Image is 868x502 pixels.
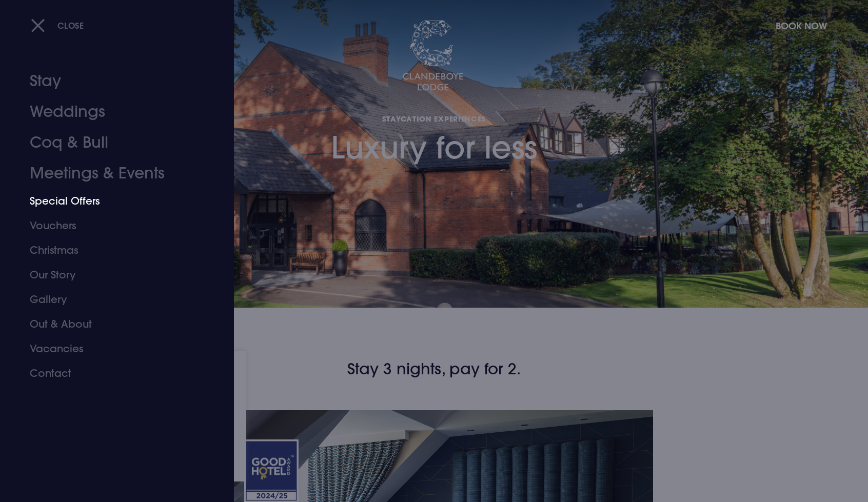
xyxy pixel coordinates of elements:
a: Special Offers [30,189,192,213]
a: Gallery [30,287,192,312]
a: Vouchers [30,213,192,238]
a: Christmas [30,238,192,263]
a: Weddings [30,96,192,127]
a: Out & About [30,312,192,336]
a: Meetings & Events [30,158,192,189]
span: Close [57,20,84,31]
a: Stay [30,66,192,96]
button: Close [31,15,84,36]
a: Contact [30,361,192,386]
a: Coq & Bull [30,127,192,158]
a: Our Story [30,263,192,287]
a: Vacancies [30,336,192,361]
